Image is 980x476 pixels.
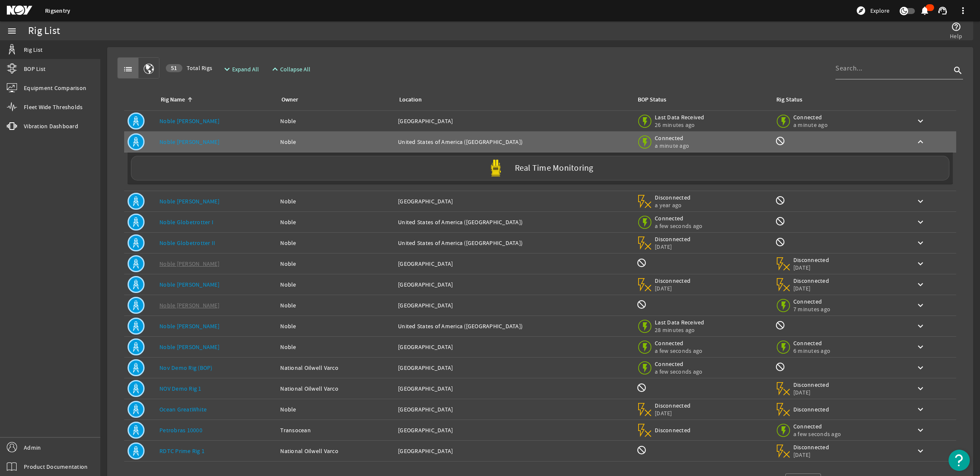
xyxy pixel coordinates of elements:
mat-icon: keyboard_arrow_down [915,446,926,456]
mat-icon: support_agent [937,6,948,16]
div: [GEOGRAPHIC_DATA] [398,363,630,372]
mat-icon: keyboard_arrow_down [915,259,926,269]
span: Fleet Wide Thresholds [24,103,82,111]
div: Noble [280,197,391,206]
div: Noble [280,259,391,268]
mat-icon: Rig Monitoring not available for this rig [775,216,785,226]
a: Noble [PERSON_NAME] [159,343,219,351]
a: Noble [PERSON_NAME] [159,117,219,125]
span: [DATE] [793,389,829,396]
mat-icon: keyboard_arrow_down [915,404,926,414]
div: Owner [280,95,388,104]
mat-icon: BOP Monitoring not available for this rig [636,299,647,310]
mat-icon: keyboard_arrow_up [915,137,926,147]
button: Explore [852,4,893,17]
mat-icon: list [123,64,133,74]
span: Connected [793,298,830,305]
span: Collapse All [280,65,310,73]
div: Noble [280,280,391,289]
span: [DATE] [655,284,691,292]
div: United States of America ([GEOGRAPHIC_DATA]) [398,138,630,146]
mat-icon: BOP Monitoring not available for this rig [636,445,647,455]
a: Petrobras 10000 [159,426,202,434]
span: Disconnected [655,194,691,201]
mat-icon: menu [7,26,17,36]
a: Noble [PERSON_NAME] [159,138,219,146]
a: Noble Globetrotter I [159,218,213,226]
div: National Oilwell Varco [280,384,391,393]
span: Connected [793,422,841,430]
div: Transocean [280,426,391,434]
span: Vibration Dashboard [24,122,78,130]
mat-icon: BOP Monitoring not available for this rig [636,258,647,268]
span: Disconnected [793,277,829,284]
span: Disconnected [655,426,691,434]
mat-icon: keyboard_arrow_down [915,342,926,352]
span: Connected [793,339,830,347]
div: Rig List [28,27,60,35]
div: National Oilwell Varco [280,447,391,455]
button: Expand All [219,62,262,77]
i: search [953,65,963,76]
span: Expand All [232,65,259,73]
mat-icon: keyboard_arrow_down [915,300,926,310]
mat-icon: explore [856,6,866,16]
button: Collapse All [267,62,314,77]
img: Yellowpod.svg [487,160,504,177]
div: [GEOGRAPHIC_DATA] [398,405,630,414]
div: BOP Status [638,95,666,104]
mat-icon: keyboard_arrow_down [915,363,926,373]
input: Search... [835,63,951,73]
mat-icon: keyboard_arrow_down [915,383,926,394]
mat-icon: keyboard_arrow_down [915,196,926,206]
div: Noble [280,239,391,247]
span: [DATE] [793,264,829,271]
span: Connected [655,339,702,347]
a: Noble [PERSON_NAME] [159,197,219,205]
mat-icon: keyboard_arrow_down [915,217,926,227]
button: Open Resource Center [949,450,970,471]
div: [GEOGRAPHIC_DATA] [398,301,630,310]
span: BOP List [24,65,45,73]
mat-icon: help_outline [951,22,961,32]
div: [GEOGRAPHIC_DATA] [398,426,630,434]
a: Ocean GreatWhite [159,406,207,413]
span: Admin [24,443,41,452]
span: Product Documentation [24,462,88,471]
mat-icon: Rig Monitoring not available for this rig [775,195,785,206]
a: Noble [PERSON_NAME] [159,260,219,268]
mat-icon: BOP Monitoring not available for this rig [636,383,647,393]
div: Rig Status [776,95,802,104]
span: 7 minutes ago [793,305,830,313]
label: Real Time Monitoring [515,164,594,173]
div: Rig Name [159,95,270,104]
span: [DATE] [655,409,691,417]
div: Noble [280,322,391,330]
mat-icon: keyboard_arrow_down [915,238,926,248]
div: Noble [280,301,391,310]
span: [DATE] [793,284,829,292]
div: United States of America ([GEOGRAPHIC_DATA]) [398,218,630,226]
div: National Oilwell Varco [280,363,391,372]
span: Connected [655,214,702,222]
mat-icon: vibration [7,121,17,131]
span: Disconnected [793,381,829,389]
span: Last Data Received [655,318,704,326]
span: Connected [655,360,702,368]
mat-icon: Rig Monitoring not available for this rig [775,136,785,146]
mat-icon: keyboard_arrow_down [915,425,926,435]
span: a minute ago [655,142,691,149]
div: [GEOGRAPHIC_DATA] [398,280,630,289]
div: [GEOGRAPHIC_DATA] [398,447,630,455]
span: Disconnected [793,406,829,413]
mat-icon: keyboard_arrow_down [915,116,926,126]
span: Total Rigs [166,64,212,72]
span: a few seconds ago [655,222,702,230]
span: Disconnected [655,402,691,409]
a: Noble [PERSON_NAME] [159,281,219,288]
mat-icon: notifications [920,6,930,16]
div: Location [399,95,422,104]
span: Help [950,32,962,40]
div: [GEOGRAPHIC_DATA] [398,259,630,268]
mat-icon: Rig Monitoring not available for this rig [775,320,785,330]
